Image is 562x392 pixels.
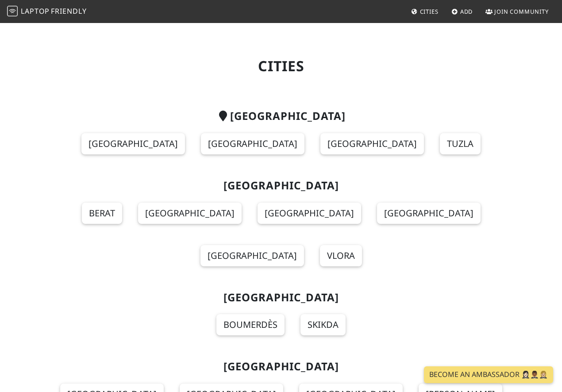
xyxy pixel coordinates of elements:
a: [GEOGRAPHIC_DATA] [81,133,185,154]
a: [GEOGRAPHIC_DATA] [320,133,424,154]
span: Friendly [51,6,86,16]
a: Tuzla [440,133,481,154]
span: Join Community [494,8,549,15]
a: Become an Ambassador 🤵🏻‍♀️🤵🏾‍♂️🤵🏼‍♀️ [424,366,553,383]
h2: [GEOGRAPHIC_DATA] [34,291,528,304]
a: Cities [408,4,442,19]
a: Boumerdès [216,314,285,335]
a: Berat [82,203,122,224]
h2: [GEOGRAPHIC_DATA] [34,110,528,123]
a: [GEOGRAPHIC_DATA] [201,133,304,154]
a: LaptopFriendly LaptopFriendly [7,4,87,19]
img: LaptopFriendly [7,6,18,16]
h1: Cities [34,58,528,74]
span: Laptop [21,6,50,16]
h2: [GEOGRAPHIC_DATA] [34,179,528,192]
a: [GEOGRAPHIC_DATA] [258,203,361,224]
a: [GEOGRAPHIC_DATA] [138,203,242,224]
a: Vlora [320,245,362,266]
span: Cities [420,8,439,15]
a: [GEOGRAPHIC_DATA] [200,245,304,266]
span: Add [460,8,473,15]
h2: [GEOGRAPHIC_DATA] [34,360,528,373]
a: [GEOGRAPHIC_DATA] [377,203,481,224]
a: Skikda [300,314,346,335]
a: Add [448,4,477,19]
a: Join Community [482,4,552,19]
